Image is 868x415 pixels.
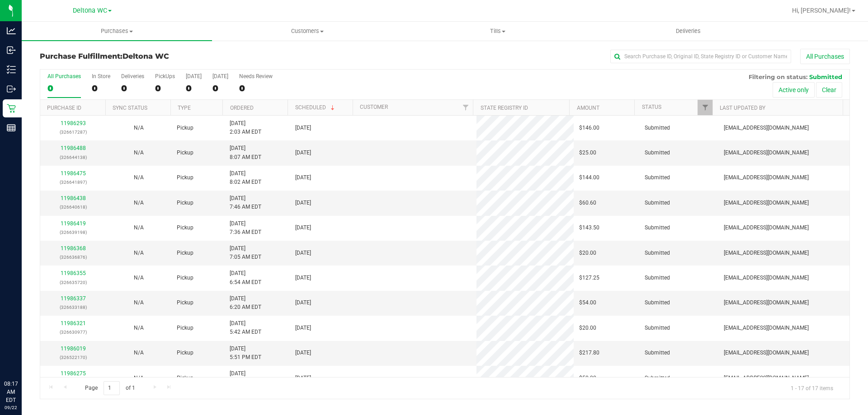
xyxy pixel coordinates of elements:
span: [EMAIL_ADDRESS][DOMAIN_NAME] [724,274,809,282]
button: N/A [134,249,144,257]
a: 11986019 [61,345,86,352]
span: Customers [212,27,402,35]
span: [DATE] 7:36 AM EDT [230,219,261,237]
span: [EMAIL_ADDRESS][DOMAIN_NAME] [724,349,809,357]
button: N/A [134,349,144,357]
span: Not Applicable [134,350,144,356]
span: [DATE] [295,374,311,382]
span: Pickup [177,249,193,257]
div: 0 [239,83,273,93]
span: Pickup [177,298,193,307]
span: Pickup [177,149,193,157]
p: (326641897) [46,178,100,187]
p: (326640618) [46,203,100,211]
span: [DATE] [295,199,311,207]
span: Not Applicable [134,149,144,156]
span: [DATE] 7:46 AM EDT [230,194,261,211]
a: 11986368 [61,245,86,252]
p: (326639198) [46,228,100,237]
a: Customers [212,22,402,41]
div: All Purchases [47,73,81,79]
span: [DATE] 12:20 AM EDT [230,369,264,387]
inline-svg: Inbound [7,46,16,55]
div: 0 [47,83,81,93]
div: In Store [92,73,110,79]
p: (326617287) [46,128,100,136]
span: $217.80 [579,349,599,357]
a: 11986475 [61,170,86,177]
span: Submitted [645,224,670,232]
h3: Purchase Fulfillment: [40,52,310,61]
span: [DATE] [295,124,311,132]
span: 1 - 17 of 17 items [783,381,840,395]
div: 0 [92,83,110,93]
button: Active only [773,82,815,98]
div: Needs Review [239,73,273,79]
button: N/A [134,274,144,282]
p: (326522170) [46,353,100,362]
span: [EMAIL_ADDRESS][DOMAIN_NAME] [724,298,809,307]
a: Purchase ID [47,105,81,111]
a: Sync Status [113,105,147,111]
button: N/A [134,324,144,332]
inline-svg: Outbound [7,84,16,93]
span: Not Applicable [134,299,144,306]
span: Pickup [177,274,193,282]
span: [DATE] 8:02 AM EDT [230,169,261,187]
a: 11986355 [61,270,86,276]
span: [EMAIL_ADDRESS][DOMAIN_NAME] [724,224,809,232]
span: Not Applicable [134,200,144,206]
span: Pickup [177,124,193,132]
button: N/A [134,199,144,207]
span: Pickup [177,324,193,332]
span: $144.00 [579,173,599,182]
span: $20.00 [579,249,596,257]
span: Pickup [177,374,193,382]
a: Type [178,105,191,111]
a: 11986438 [61,195,86,201]
span: Pickup [177,349,193,357]
span: [DATE] [295,298,311,307]
span: [EMAIL_ADDRESS][DOMAIN_NAME] [724,324,809,332]
span: [EMAIL_ADDRESS][DOMAIN_NAME] [724,249,809,257]
span: [DATE] 2:03 AM EDT [230,119,261,136]
span: Not Applicable [134,224,144,231]
span: Not Applicable [134,375,144,381]
span: Pickup [177,199,193,207]
span: [EMAIL_ADDRESS][DOMAIN_NAME] [724,173,809,182]
a: Last Updated By [720,105,765,111]
p: (326635720) [46,278,100,287]
span: [DATE] [295,324,311,332]
inline-svg: Retail [7,104,16,113]
span: [DATE] 5:42 AM EDT [230,319,261,336]
span: [DATE] [295,349,311,357]
div: 0 [186,83,202,93]
button: N/A [134,298,144,307]
inline-svg: Analytics [7,26,16,35]
button: All Purchases [800,49,850,64]
span: Submitted [645,124,670,132]
span: $20.00 [579,324,596,332]
p: 09/22 [4,404,18,411]
button: N/A [134,374,144,382]
span: Not Applicable [134,275,144,281]
button: N/A [134,224,144,232]
span: [EMAIL_ADDRESS][DOMAIN_NAME] [724,374,809,382]
span: $54.00 [579,298,596,307]
span: Purchases [22,27,212,35]
p: (326630977) [46,328,100,336]
div: [DATE] [212,73,228,79]
a: Scheduled [295,104,336,111]
span: $60.60 [579,199,596,207]
span: [EMAIL_ADDRESS][DOMAIN_NAME] [724,199,809,207]
div: PickUps [155,73,175,79]
a: Customer [360,104,388,110]
span: [DATE] 6:20 AM EDT [230,294,261,312]
a: 11986321 [61,320,86,326]
a: Tills [402,22,593,41]
a: Deliveries [593,22,783,41]
div: 0 [212,83,228,93]
span: [EMAIL_ADDRESS][DOMAIN_NAME] [724,149,809,157]
a: State Registry ID [481,105,528,111]
span: [DATE] 5:51 PM EDT [230,345,261,362]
